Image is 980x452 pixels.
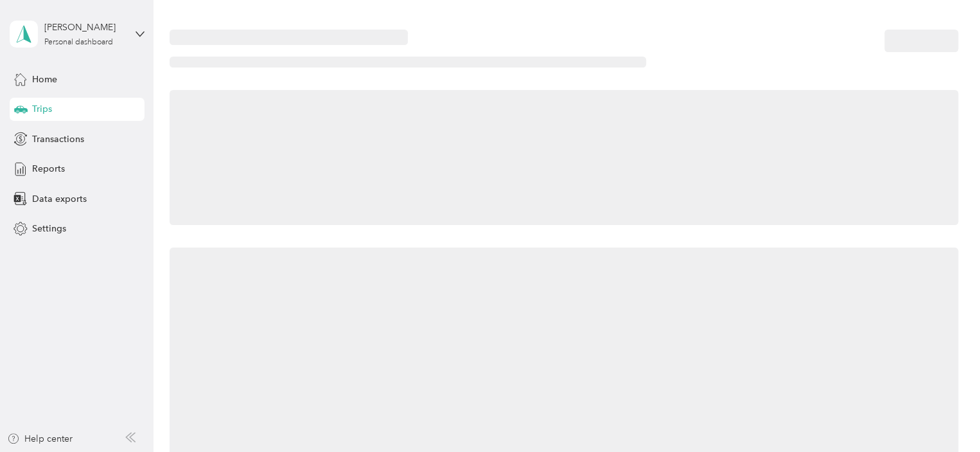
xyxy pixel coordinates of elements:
span: Home [32,73,57,86]
div: Personal dashboard [44,39,113,46]
span: Transactions [32,132,84,146]
button: Help center [7,432,73,446]
span: Trips [32,102,52,116]
iframe: Everlance-gr Chat Button Frame [908,380,980,452]
div: [PERSON_NAME] [44,21,125,34]
span: Data exports [32,192,87,206]
span: Settings [32,222,66,235]
span: Reports [32,162,65,176]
